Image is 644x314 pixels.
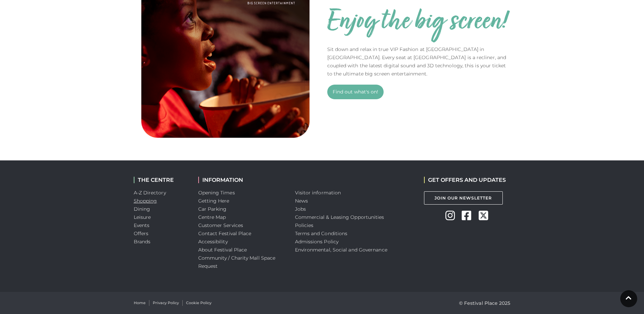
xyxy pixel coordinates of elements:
a: Join Our Newsletter [424,191,503,205]
a: Shopping [134,198,157,204]
a: Dining [134,206,150,212]
a: Admissions Policy [295,239,339,245]
h2: Enjoy the big screen! [327,6,508,38]
a: Accessibility [198,239,228,245]
a: Visitor information [295,190,341,196]
a: Centre Map [198,214,226,220]
a: Offers [134,230,149,237]
a: Home [134,300,146,306]
a: About Festival Place [198,247,247,253]
a: Customer Services [198,222,243,228]
a: Contact Festival Place [198,230,252,237]
a: Find out what's on! [327,85,384,99]
h2: THE CENTRE [134,177,188,183]
a: A-Z Directory [134,190,166,196]
a: Cookie Policy [186,300,211,306]
a: News [295,198,308,204]
a: Jobs [295,206,306,212]
h2: GET OFFERS AND UPDATES [424,177,506,183]
a: Policies [295,222,314,228]
a: Terms and Conditions [295,230,348,237]
a: Community / Charity Mall Space Request [198,255,276,269]
a: Brands [134,239,151,245]
a: Car Parking [198,206,227,212]
p: © Festival Place 2025 [459,299,511,307]
a: Commercial & Leasing Opportunities [295,214,384,220]
a: Opening Times [198,190,235,196]
a: Events [134,222,150,228]
h2: INFORMATION [198,177,285,183]
a: Getting Here [198,198,229,204]
a: Leisure [134,214,151,220]
a: Privacy Policy [153,300,179,306]
a: Environmental, Social and Governance [295,247,387,253]
p: Sit down and relax in true VIP Fashion at [GEOGRAPHIC_DATA] in [GEOGRAPHIC_DATA]. Every seat at [... [327,45,511,78]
